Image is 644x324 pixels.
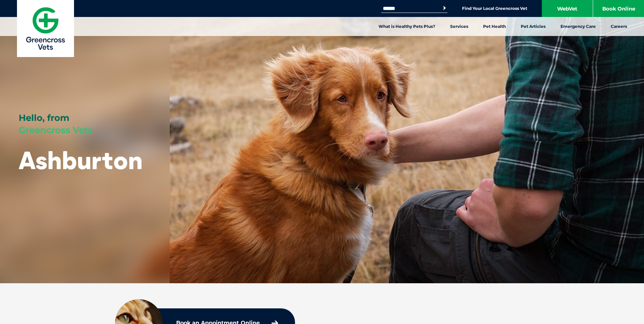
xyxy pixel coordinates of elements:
a: Services [443,17,476,36]
a: Careers [603,17,634,36]
a: What is Healthy Pets Plus? [371,17,443,36]
a: Pet Health [476,17,513,36]
span: Hello, from [19,112,69,123]
a: Pet Articles [513,17,553,36]
a: Find Your Local Greencross Vet [462,6,527,11]
a: Emergency Care [553,17,603,36]
button: Search [441,5,448,12]
h1: Ashburton [19,147,143,174]
span: Greencross Vets [19,125,93,136]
